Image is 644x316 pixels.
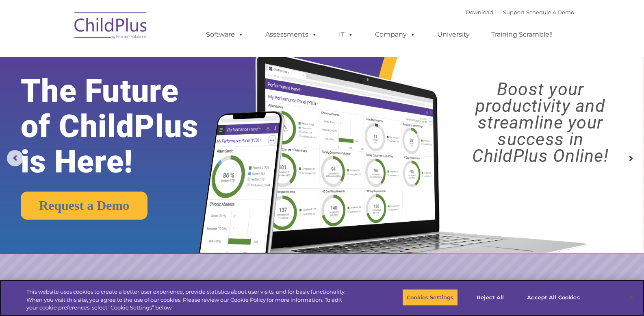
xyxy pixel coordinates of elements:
[445,81,636,164] rs-layer: Boost your productivity and streamline your success in ChildPlus Online!
[465,289,516,306] button: Reject All
[526,9,574,15] a: Schedule A Demo
[21,74,226,180] rs-layer: The Future of ChildPlus is Here!
[21,192,147,220] a: Request a Demo
[113,87,147,93] span: Phone number
[622,288,640,306] button: Close
[402,289,458,306] button: Cookies Settings
[367,26,424,43] a: Company
[429,26,478,43] a: University
[466,9,493,15] a: Download
[113,54,138,60] span: Last name
[26,288,354,312] div: This website uses cookies to create a better user experience, provide statistics about user visit...
[70,7,152,47] img: ChildPlus by Procare Solutions
[198,26,252,43] a: Software
[466,9,574,15] font: |
[331,26,362,43] a: IT
[523,289,584,306] button: Accept All Cookies
[257,26,325,43] a: Assessments
[503,9,525,15] a: Support
[483,26,561,43] a: Training Scramble!!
